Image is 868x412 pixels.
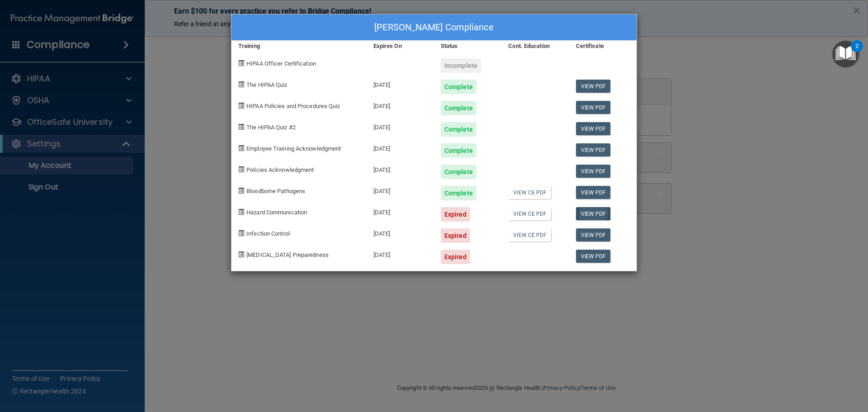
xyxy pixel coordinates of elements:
a: View PDF [576,228,611,242]
div: Expires On [367,41,434,52]
button: Open Resource Center, 2 new notifications [832,41,859,67]
span: Infection Control [246,230,290,237]
a: View PDF [576,122,611,135]
div: Complete [441,186,476,200]
a: View CE PDF [508,186,551,199]
a: View PDF [576,250,611,263]
div: Complete [441,165,476,179]
div: Complete [441,122,476,137]
div: Complete [441,101,476,115]
div: [DATE] [367,137,434,158]
span: HIPAA Policies and Procedures Quiz [246,103,340,109]
div: Cont. Education [501,41,569,52]
span: [MEDICAL_DATA] Preparedness [246,251,329,258]
div: Incomplete [441,58,481,73]
div: [DATE] [367,200,434,222]
div: [DATE] [367,158,434,179]
div: Status [434,41,501,52]
div: Complete [441,80,476,94]
span: Policies Acknowledgment [246,166,314,173]
a: View CE PDF [508,207,551,220]
div: [PERSON_NAME] Compliance [231,14,637,41]
div: Expired [441,228,470,243]
div: Training [231,41,367,52]
div: Certificate [569,41,637,52]
div: Expired [441,250,470,264]
span: Employee Training Acknowledgment [246,145,341,152]
span: The HIPAA Quiz #2 [246,124,296,131]
div: [DATE] [367,222,434,243]
a: View PDF [576,101,611,114]
div: 2 [855,46,859,58]
span: HIPAA Officer Certification [246,60,316,67]
div: [DATE] [367,243,434,264]
div: [DATE] [367,73,434,94]
span: Bloodborne Pathogens [246,188,305,194]
span: The HIPAA Quiz [246,81,287,88]
a: View PDF [576,80,611,93]
a: View PDF [576,207,611,220]
a: View PDF [576,186,611,199]
a: View CE PDF [508,228,551,242]
span: Hazard Communication [246,209,307,216]
a: View PDF [576,143,611,156]
div: [DATE] [367,94,434,115]
div: Expired [441,207,470,222]
a: View PDF [576,165,611,178]
div: [DATE] [367,179,434,200]
div: Complete [441,143,476,158]
div: [DATE] [367,115,434,137]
